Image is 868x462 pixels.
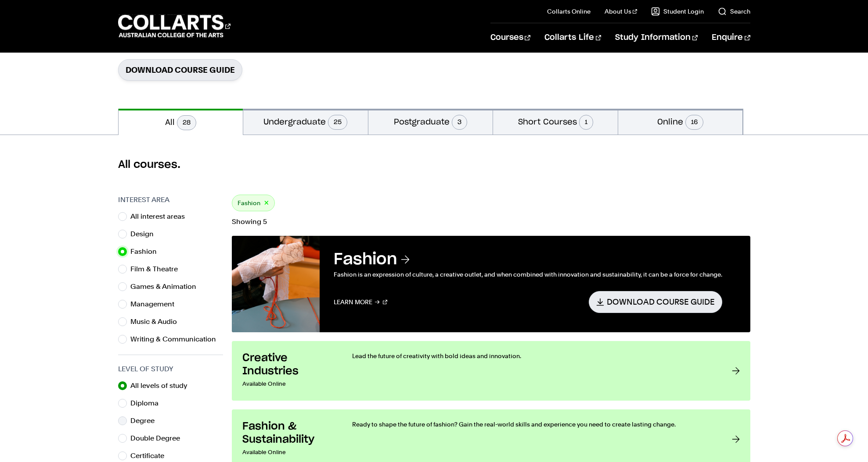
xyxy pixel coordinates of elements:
a: Creative Industries Available Online Lead the future of creativity with bold ideas and innovation. [232,341,750,401]
label: Writing & Communication [130,333,223,345]
label: Design [130,228,161,240]
p: Available Online [242,446,335,458]
span: 16 [685,115,703,130]
a: About Us [605,7,637,16]
span: 25 [328,115,347,130]
label: Double Degree [130,432,187,444]
h3: Level of Study [118,364,223,374]
label: Film & Theatre [130,263,185,275]
label: Diploma [130,397,166,409]
a: Collarts Life [544,23,601,52]
span: 3 [452,115,467,130]
button: Postgraduate3 [368,109,493,135]
h3: Fashion & Sustainability [242,420,335,446]
a: Search [718,7,750,16]
label: Games & Animation [130,281,203,293]
img: Fashion [232,236,320,332]
button: Undergraduate25 [243,109,368,135]
a: Collarts Online [547,7,591,16]
a: Learn More [334,291,388,313]
div: Fashion [232,195,275,211]
p: Fashion is an expression of culture, a creative outlet, and when combined with innovation and sus... [334,269,722,280]
h3: Creative Industries [242,352,335,378]
h3: Fashion [334,250,722,269]
a: Download Course Guide [118,59,242,81]
span: 1 [579,115,593,130]
a: Download Course Guide [589,291,722,313]
label: Music & Audio [130,316,184,328]
label: Degree [130,415,162,427]
label: All interest areas [130,210,192,223]
p: Ready to shape the future of fashion? Gain the real-world skills and experience you need to creat... [352,420,714,429]
span: 28 [177,115,196,130]
p: Lead the future of creativity with bold ideas and innovation. [352,352,714,360]
p: Showing 5 [232,218,750,225]
h2: All courses. [118,158,750,172]
label: All levels of study [130,380,194,392]
label: Management [130,298,181,310]
button: × [264,198,269,208]
a: Study Information [615,23,698,52]
button: Online16 [618,109,743,135]
a: Student Login [651,7,704,16]
a: Enquire [712,23,750,52]
a: Courses [490,23,530,52]
label: Fashion [130,245,164,258]
p: Available Online [242,378,335,390]
button: Short Courses1 [493,109,618,135]
label: Certificate [130,450,171,462]
div: Go to homepage [118,14,231,39]
button: All28 [119,109,243,135]
h3: Interest Area [118,195,223,205]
